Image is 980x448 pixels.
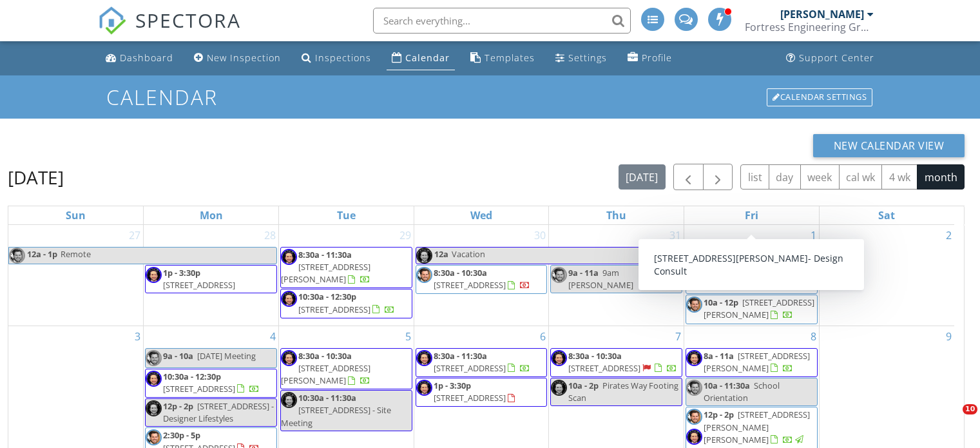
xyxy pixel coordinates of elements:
a: Calendar Settings [765,87,874,108]
span: 8:30a - 11:30a [434,350,487,362]
button: New Calendar View [813,134,965,157]
img: 58437b2c5169473c8fa267f02d2a0aeb.jpeg [416,350,432,366]
a: Go to July 28, 2025 [262,225,278,246]
span: 1p - 3:30p [163,267,200,278]
span: 10:30a - 11:30a [298,392,356,404]
span: SPECTORA [135,6,241,34]
span: Vacation [452,248,485,260]
button: Next month [703,164,733,190]
span: [STREET_ADDRESS][PERSON_NAME][PERSON_NAME] [704,409,810,445]
a: 8:30a - 11a [STREET_ADDRESS] [686,265,818,294]
a: Go to August 1, 2025 [808,225,819,246]
a: Sunday [63,206,88,224]
img: 58437b2c5169473c8fa267f02d2a0aeb.jpeg [281,392,297,408]
div: Dashboard [120,52,173,64]
a: 1p - 3:30p [STREET_ADDRESS] [163,267,237,291]
a: 8:30a - 10:30a [STREET_ADDRESS][PERSON_NAME] [281,350,370,386]
a: Monday [197,206,226,224]
a: Templates [465,46,540,70]
span: 9a - 10a [163,350,193,362]
td: Go to August 1, 2025 [684,225,820,326]
a: 8a - 11a [STREET_ADDRESS][PERSON_NAME] [686,348,818,377]
span: [STREET_ADDRESS] [163,279,235,291]
a: 8:30a - 10:30a [STREET_ADDRESS] [434,267,530,291]
input: Search everything... [373,8,631,34]
button: 4 wk [881,164,918,190]
a: Go to August 4, 2025 [267,326,278,347]
span: 8:30a - 10:30a [568,350,622,362]
div: Support Center [799,52,874,64]
td: Go to July 28, 2025 [144,225,279,326]
img: 703a034f23ae4996ade8c5bf15100df7.jpeg [686,380,702,396]
td: Go to July 27, 2025 [8,225,144,326]
h2: [DATE] [8,164,64,190]
img: 703a034f23ae4996ade8c5bf15100df7.jpeg [686,409,702,425]
span: [STREET_ADDRESS] [298,304,370,315]
a: 8:30a - 11a [STREET_ADDRESS] [704,267,800,291]
h1: Calendar [106,86,874,108]
a: 10:30a - 12:30p [STREET_ADDRESS] [163,371,260,394]
span: 12a - 1p [26,248,58,264]
span: 1p - 3:30p [434,380,471,391]
button: cal wk [839,164,883,190]
td: Go to August 2, 2025 [819,225,954,326]
button: month [917,164,965,190]
img: 703a034f23ae4996ade8c5bf15100df7.jpeg [551,267,567,283]
span: 10:30a - 12:30p [163,371,221,382]
img: 703a034f23ae4996ade8c5bf15100df7.jpeg [9,248,25,264]
button: [DATE] [619,164,666,190]
img: 58437b2c5169473c8fa267f02d2a0aeb.jpeg [686,350,702,366]
a: 10:30a - 12:30p [STREET_ADDRESS] [145,369,277,398]
a: 10:30a - 12:30p [STREET_ADDRESS] [298,291,395,315]
img: 703a034f23ae4996ade8c5bf15100df7.jpeg [416,267,432,283]
span: 10a - 12p [704,297,738,308]
img: 703a034f23ae4996ade8c5bf15100df7.jpeg [686,267,702,283]
div: [PERSON_NAME] [780,8,864,21]
td: Go to July 30, 2025 [414,225,549,326]
a: Settings [550,46,612,70]
img: 58437b2c5169473c8fa267f02d2a0aeb.jpeg [281,291,297,307]
a: SPECTORA [98,17,241,44]
td: Go to July 31, 2025 [549,225,684,326]
span: 12p - 2p [704,409,734,420]
a: Go to August 5, 2025 [403,326,414,347]
span: 10:30a - 12:30p [298,291,356,302]
a: 10a - 12p [STREET_ADDRESS][PERSON_NAME] [686,295,818,324]
a: Go to August 9, 2025 [943,326,954,347]
a: Friday [742,206,761,224]
img: 703a034f23ae4996ade8c5bf15100df7.jpeg [146,350,162,366]
span: [STREET_ADDRESS][PERSON_NAME] [704,297,814,320]
span: [DATE] Meeting [197,350,256,362]
a: 8:30a - 11:30a [STREET_ADDRESS] [416,348,548,377]
a: New Inspection [189,46,286,70]
span: [STREET_ADDRESS] - Designer Lifestyles [163,400,274,424]
span: 8:30a - 10:30a [434,267,487,278]
span: 10a - 11:30a [704,380,750,391]
a: 8:30a - 10:30a [STREET_ADDRESS] [568,350,677,374]
span: 12p - 2p [163,400,193,412]
span: [STREET_ADDRESS] [434,392,506,404]
a: Go to August 8, 2025 [808,326,819,347]
span: [STREET_ADDRESS] [568,362,640,374]
a: Go to July 31, 2025 [667,225,684,246]
img: 58437b2c5169473c8fa267f02d2a0aeb.jpeg [416,380,432,396]
a: 8:30a - 11:30a [STREET_ADDRESS][PERSON_NAME] [281,249,370,285]
a: Go to July 29, 2025 [397,225,414,246]
a: 8a - 11a [STREET_ADDRESS][PERSON_NAME] [704,350,810,374]
img: 58437b2c5169473c8fa267f02d2a0aeb.jpeg [551,380,567,396]
a: 8:30a - 10:30a [STREET_ADDRESS] [550,348,682,377]
a: 1p - 3:30p [STREET_ADDRESS] [416,378,548,407]
span: [STREET_ADDRESS] - Site Meeting [281,404,391,428]
a: 1p - 3:30p [STREET_ADDRESS] [145,265,277,293]
a: Saturday [876,206,898,224]
a: 10:30a - 12:30p [STREET_ADDRESS] [280,289,412,318]
button: week [800,164,840,190]
a: 12p - 2p [STREET_ADDRESS][PERSON_NAME][PERSON_NAME] [704,409,810,445]
img: 703a034f23ae4996ade8c5bf15100df7.jpeg [146,429,162,445]
span: 9am [PERSON_NAME] [568,267,633,291]
img: 58437b2c5169473c8fa267f02d2a0aeb.jpeg [686,429,702,445]
a: Go to August 6, 2025 [537,326,548,347]
button: Previous month [673,164,704,190]
img: 58437b2c5169473c8fa267f02d2a0aeb.jpeg [416,248,432,264]
button: list [740,164,769,190]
